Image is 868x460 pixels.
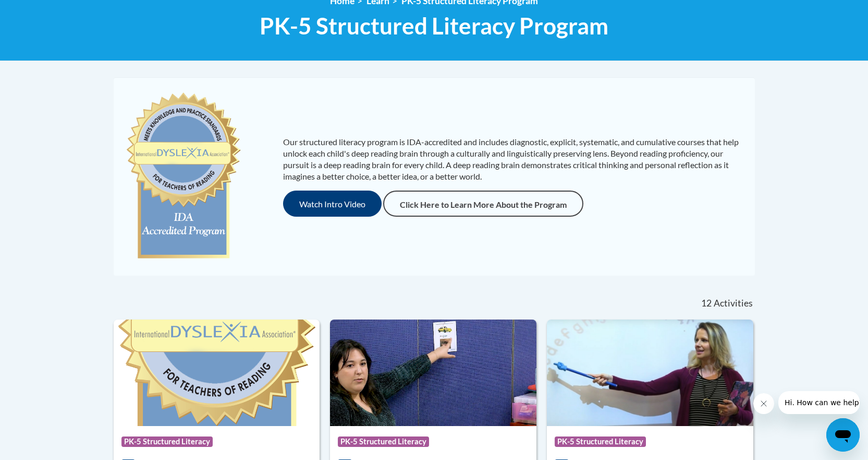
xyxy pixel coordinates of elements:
span: PK-5 Structured Literacy [121,437,213,447]
img: Course Logo [114,320,320,426]
span: Activities [714,298,753,309]
span: PK-5 Structured Literacy Program [260,12,608,40]
iframe: Button to launch messaging window [826,418,860,452]
a: Click Here to Learn More About the Program [383,191,583,217]
img: c477cda6-e343-453b-bfce-d6f9e9818e1c.png [124,88,243,265]
iframe: Message from company [778,391,860,414]
span: PK-5 Structured Literacy [338,437,429,447]
img: Course Logo [547,320,753,426]
img: Course Logo [330,320,536,426]
p: Our structured literacy program is IDA-accredited and includes diagnostic, explicit, systematic, ... [283,136,744,182]
button: Watch Intro Video [283,191,382,217]
iframe: Close message [753,393,774,414]
span: 12 [701,298,712,309]
span: Hi. How can we help? [6,7,84,16]
span: PK-5 Structured Literacy [555,437,646,447]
